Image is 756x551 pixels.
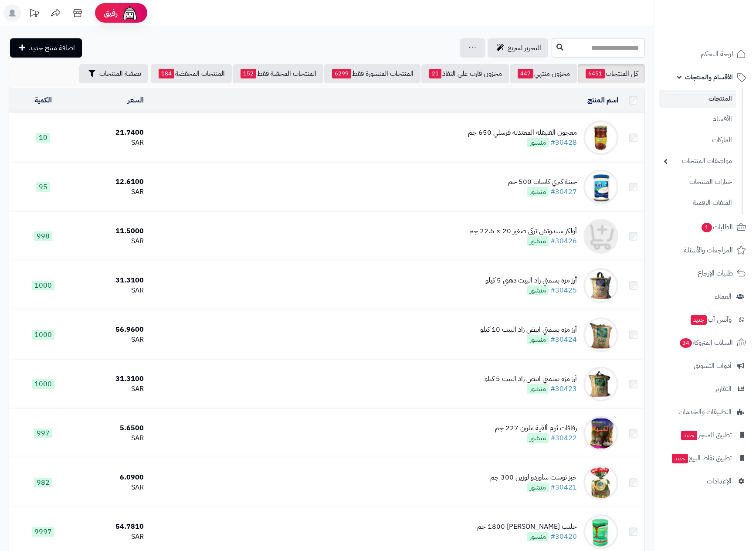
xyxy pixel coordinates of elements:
[23,4,45,24] a: تحديثات المنصة
[578,64,645,83] a: كل المنتجات6451
[81,384,144,394] div: SAR
[151,64,232,83] a: المنتجات المخفضة184
[508,177,577,187] div: جبنة كيري كاسات 500 جم
[241,69,256,78] span: 152
[32,527,54,537] span: 9997
[550,433,577,443] a: #30422
[233,64,323,83] a: المنتجات المخفية فقط152
[678,406,732,418] span: التطبيقات والخدمات
[550,236,577,246] a: #30426
[550,187,577,197] a: #30427
[34,478,52,487] span: 982
[715,290,732,303] span: العملاء
[468,128,577,138] div: معجون الفليفله المعتدله فرشلي 650 جم
[583,514,618,549] img: حليب بامجلي 1800 جم
[81,433,144,443] div: SAR
[659,401,751,422] a: التطبيقات والخدمات
[34,231,52,241] span: 998
[32,330,54,340] span: 1000
[469,226,577,236] div: أولكر سندوتش تركي صغير 20 × 22.5 جم
[659,332,751,353] a: السلات المتروكة34
[81,286,144,296] div: SAR
[702,223,712,232] span: 1
[680,338,692,348] span: 34
[659,448,751,469] a: تطبيق نقاط البيعجديد
[694,360,732,372] span: أدوات التسويق
[680,429,732,441] span: تطبيق المتجر
[659,131,736,150] a: الماركات
[659,152,736,170] a: مواصفات المنتجات
[659,355,751,376] a: أدوات التسويق
[81,483,144,493] div: SAR
[659,217,751,238] a: الطلبات1
[510,64,577,83] a: مخزون منتهي447
[550,285,577,296] a: #30425
[583,367,618,401] img: أرز مزه بسمتي ابيض زاد البيت 5 كيلو
[583,416,618,451] img: رقاقات ثوم ألفية ملون 227 جم
[81,374,144,384] div: 31.3100
[508,43,541,53] span: التحرير لسريع
[81,335,144,345] div: SAR
[550,137,577,148] a: #30428
[690,313,732,326] span: وآتس آب
[527,138,549,147] span: منشور
[81,532,144,542] div: SAR
[79,64,148,83] button: تصفية المنتجات
[81,187,144,197] div: SAR
[527,286,549,295] span: منشور
[659,309,751,330] a: وآتس آبجديد
[659,240,751,261] a: المراجعات والأسئلة
[485,275,577,286] div: أرز مزه بسمتي زاد البيت ذهبي 5 كيلو
[691,315,707,325] span: جديد
[527,335,549,344] span: منشور
[36,133,50,143] span: 10
[324,64,420,83] a: المنتجات المنشورة فقط6299
[583,465,618,500] img: خبز توست ساوردو لوزين 300 جم
[518,69,533,78] span: 447
[332,69,351,78] span: 6299
[550,384,577,394] a: #30423
[527,532,549,541] span: منشور
[550,482,577,493] a: #30421
[81,138,144,148] div: SAR
[81,473,144,483] div: 6.0900
[10,38,82,58] a: اضافة منتج جديد
[659,471,751,492] a: الإعدادات
[715,383,732,395] span: التقارير
[36,182,50,192] span: 95
[81,325,144,335] div: 56.9600
[659,90,736,108] a: المنتجات
[104,8,118,18] span: رفيق
[659,286,751,307] a: العملاء
[29,43,75,53] span: اضافة منتج جديد
[697,7,748,25] img: logo-2.png
[99,68,141,79] span: تصفية المنتجات
[81,226,144,236] div: 11.5000
[527,384,549,394] span: منشور
[527,483,549,492] span: منشور
[583,120,618,155] img: معجون الفليفله المعتدله فرشلي 650 جم
[81,522,144,532] div: 54.7810
[34,429,52,438] span: 997
[659,173,736,191] a: خيارات المنتجات
[34,95,52,105] a: الكمية
[490,473,577,483] div: خبز توست ساوردو لوزين 300 جم
[679,337,733,349] span: السلات المتروكة
[477,522,577,532] div: حليب [PERSON_NAME] 1800 جم
[32,281,54,290] span: 1000
[81,128,144,138] div: 21.7400
[587,95,618,105] a: اسم المنتج
[659,44,751,65] a: لوحة التحكم
[684,244,733,256] span: المراجعات والأسئلة
[685,71,733,83] span: الأقسام والمنتجات
[672,454,688,463] span: جديد
[81,177,144,187] div: 12.6100
[659,110,736,129] a: الأقسام
[81,236,144,246] div: SAR
[586,69,605,78] span: 6451
[681,431,697,440] span: جديد
[527,187,549,197] span: منشور
[659,425,751,446] a: تطبيق المتجرجديد
[583,268,618,303] img: أرز مزه بسمتي زاد البيت ذهبي 5 كيلو
[527,433,549,443] span: منشور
